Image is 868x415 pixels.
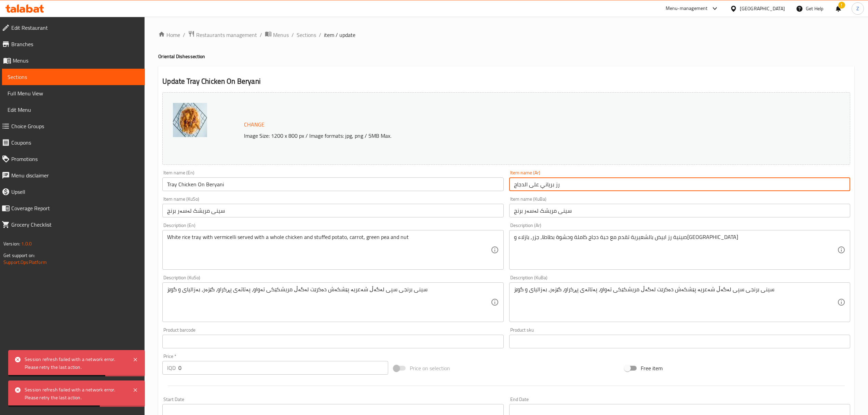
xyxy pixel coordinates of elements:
p: IQD [167,364,176,372]
a: Restaurants management [188,30,257,39]
input: Enter name KuBa [509,204,850,217]
span: Price on selection [410,364,450,372]
li: / [260,31,262,39]
span: Menus [273,31,289,39]
h4: Oriental Dishes section [158,53,854,60]
a: Full Menu View [2,85,145,102]
a: Home [158,31,180,39]
span: Version: [3,239,20,248]
textarea: سینی برنجی سپی لەگەڵ شەعریە پێشکەش دەکرێت لەگەڵ مریشکێکی تەواو، پەتاتەی پڕکراو، گێزەر، بەزالیای و... [514,286,837,319]
a: Menus [265,30,289,39]
li: / [319,31,321,39]
img: Makoulat_Um_Ali_%D8%B5%D9%8A%D9%86%D9%8A%D9%87_%D8%AF%D8%AC%D8%A7638919264080733653.jpg [173,103,207,137]
span: Free item [641,364,663,372]
span: Promotions [11,155,139,163]
span: Restaurants management [196,31,257,39]
span: Z [856,5,859,12]
textarea: White rice tray with vermicelli served with a whole chicken and stuffed potato, carrot, green pea... [167,234,490,266]
span: Edit Restaurant [11,24,139,32]
input: Please enter product sku [509,335,850,348]
span: Coupons [11,138,139,147]
li: / [291,31,294,39]
span: Upsell [11,188,139,196]
span: Menu disclaimer [11,171,139,179]
textarea: سینی برنجی سپی لەگەڵ شەعریە پێشکەش دەکرێت لەگەڵ مریشکێکی تەواو، پەتاتەی پڕکراو، گێزەر، بەزالیای و... [167,286,490,319]
a: Support.OpsPlatform [3,258,47,267]
span: Get support on: [3,251,35,260]
span: Grocery Checklist [11,220,139,229]
input: Please enter product barcode [162,335,503,348]
button: Change [241,118,267,132]
span: Menus [13,56,139,65]
a: Edit Menu [2,102,145,118]
nav: breadcrumb [158,30,854,39]
p: Image Size: 1200 x 800 px / Image formats: jpg, png / 5MB Max. [241,132,741,140]
span: 1.0.0 [21,239,32,248]
span: item / update [324,31,355,39]
a: Sections [297,31,316,39]
div: Menu-management [666,4,708,13]
textarea: صينية رز ابيض بالشعيرية تقدم مع حبة دجاج كاملة وحشوة بطاطا, جزر, بازلاء و[GEOGRAPHIC_DATA] [514,234,837,266]
span: Coverage Report [11,204,139,212]
span: Sections [8,73,139,81]
span: Full Menu View [8,89,139,97]
div: Session refresh failed with a network error. Please retry the last action. [25,356,126,371]
span: Edit Menu [8,106,139,114]
div: [GEOGRAPHIC_DATA] [740,5,785,12]
div: Session refresh failed with a network error. Please retry the last action. [25,386,126,401]
input: Enter name KuSo [162,204,503,217]
input: Enter name En [162,177,503,191]
li: / [183,31,185,39]
input: Enter name Ar [509,177,850,191]
span: Branches [11,40,139,48]
span: Choice Groups [11,122,139,130]
input: Please enter price [178,361,388,375]
a: Sections [2,69,145,85]
span: Change [244,120,265,130]
h2: Update Tray Chicken On Beryani [162,76,850,86]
